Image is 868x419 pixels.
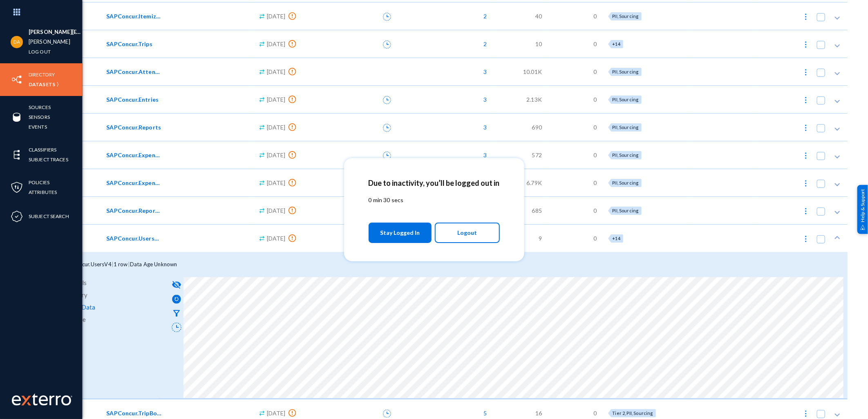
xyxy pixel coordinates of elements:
[369,196,500,204] p: 0 min 30 secs
[369,178,500,187] h2: Due to inactivity, you’ll be logged out in
[435,223,500,243] button: Logout
[457,226,477,240] span: Logout
[380,225,420,240] span: Stay Logged In
[369,223,432,243] button: Stay Logged In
